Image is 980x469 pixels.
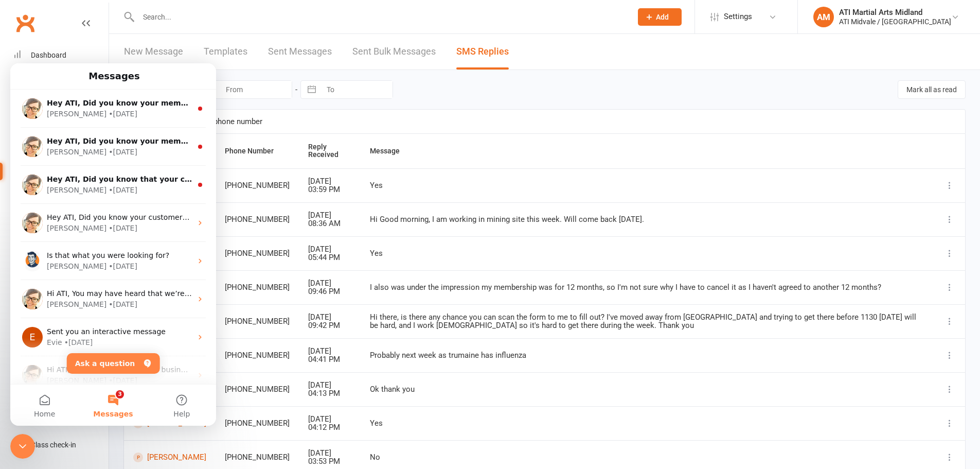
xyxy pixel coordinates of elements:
[456,34,509,70] a: SMS Replies
[98,236,127,247] div: • [DATE]
[37,198,96,209] div: [PERSON_NAME]
[898,80,966,99] button: Mark all as read
[308,219,351,228] div: 08:36 AM
[308,279,351,288] div: [DATE]
[37,83,96,94] div: [PERSON_NAME]
[370,283,925,292] div: I also was under the impression my membership was for 12 months, so I'm not sure why I have to ca...
[225,419,290,428] div: [PHONE_NUMBER]
[98,312,127,323] div: • [DATE]
[308,449,351,458] div: [DATE]
[225,317,290,326] div: [PHONE_NUMBER]
[370,215,925,224] div: Hi Good morning, I am working in mining site this week. Will come back [DATE].
[321,81,393,98] input: To
[12,187,32,208] img: Profile image for Toby
[24,347,45,354] span: Home
[308,245,351,254] div: [DATE]
[37,188,159,196] span: Is that what you were looking for?
[225,181,290,190] div: [PHONE_NUMBER]
[299,134,361,168] th: Reply Received
[370,453,925,462] div: No
[54,274,83,285] div: • [DATE]
[135,10,625,24] input: Search...
[133,453,206,462] a: [PERSON_NAME]
[204,34,247,70] a: Templates
[370,351,925,360] div: Probably next week as trumaine has influenza
[68,321,137,362] button: Messages
[37,121,96,132] div: [PERSON_NAME]
[12,73,32,94] img: Profile image for Emily
[370,181,925,190] div: Yes
[37,236,96,247] div: [PERSON_NAME]
[724,5,752,28] span: Settings
[308,321,351,330] div: 09:42 PM
[10,63,216,426] iframe: Intercom live chat
[225,385,290,394] div: [PHONE_NUMBER]
[225,283,290,292] div: [PHONE_NUMBER]
[839,8,951,17] div: ATI Martial Arts Midland
[57,290,150,310] button: Ask a question
[13,433,109,457] a: Class kiosk mode
[839,17,951,26] div: ATI Midvale / [GEOGRAPHIC_DATA]
[370,385,925,394] div: Ok thank you
[308,415,351,424] div: [DATE]
[370,313,925,330] div: Hi there, is there any chance you can scan the form to me to fill out? I've moved away from [GEOG...
[225,215,290,224] div: [PHONE_NUMBER]
[12,149,32,170] img: Profile image for Emily
[98,121,127,132] div: • [DATE]
[37,274,52,285] div: Evie
[31,441,76,449] div: Class check-in
[12,10,38,36] a: Clubworx
[308,355,351,364] div: 04:41 PM
[124,34,183,70] a: New Message
[163,347,180,354] span: Help
[308,185,351,194] div: 03:59 PM
[137,321,206,362] button: Help
[370,419,925,428] div: Yes
[308,423,351,432] div: 04:12 PM
[308,313,351,322] div: [DATE]
[656,13,669,21] span: Add
[124,110,965,133] input: Search by name or phone number
[12,264,32,284] div: Profile image for Evie
[31,51,66,59] div: Dashboard
[813,7,834,27] div: AM
[268,34,332,70] a: Sent Messages
[308,389,351,398] div: 04:13 PM
[352,34,436,70] a: Sent Bulk Messages
[220,81,292,98] input: From
[12,225,32,246] img: Profile image for Emily
[12,302,32,322] img: Profile image for Emily
[361,134,934,168] th: Message
[98,198,127,209] div: • [DATE]
[98,160,127,170] div: • [DATE]
[308,347,351,356] div: [DATE]
[10,434,35,459] iframe: Intercom live chat
[83,347,122,354] span: Messages
[370,249,925,258] div: Yes
[37,160,96,170] div: [PERSON_NAME]
[12,111,32,132] img: Profile image for Emily
[308,457,351,466] div: 03:53 PM
[225,351,290,360] div: [PHONE_NUMBER]
[37,312,96,323] div: [PERSON_NAME]
[308,253,351,262] div: 05:44 PM
[308,287,351,296] div: 09:46 PM
[308,177,351,186] div: [DATE]
[225,453,290,462] div: [PHONE_NUMBER]
[308,211,351,220] div: [DATE]
[638,8,682,26] button: Add
[308,381,351,390] div: [DATE]
[13,44,109,67] a: Dashboard
[216,134,299,168] th: Phone Number
[37,264,155,272] span: Sent you an interactive message
[225,249,290,258] div: [PHONE_NUMBER]
[98,83,127,94] div: • [DATE]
